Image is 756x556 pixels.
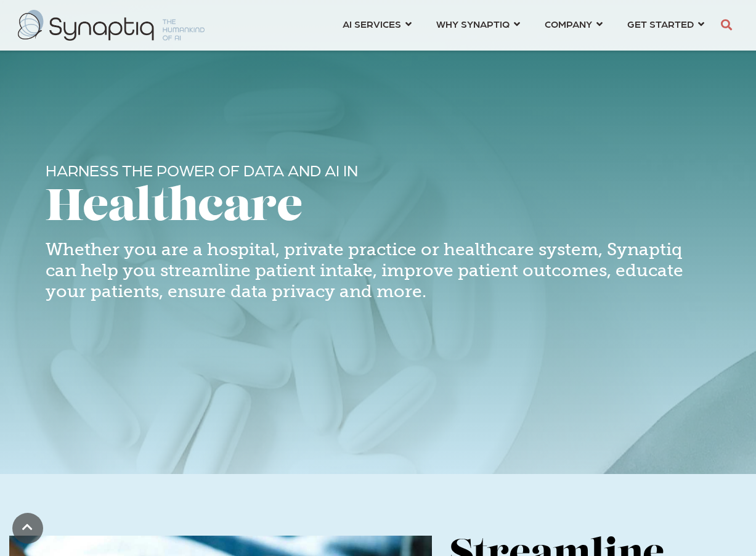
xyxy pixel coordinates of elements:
[46,160,711,179] h6: HARNESS THE POWER OF DATA AND AI IN
[545,12,603,35] a: COMPANY
[46,239,711,301] h4: Whether you are a hospital, private practice or healthcare system, Synaptiq can help you streamli...
[46,307,175,338] iframe: Embedded CTA
[184,307,344,338] iframe: Embedded CTA
[330,3,717,47] nav: menu
[18,10,205,41] img: synaptiq logo-2
[436,15,510,32] span: WHY SYNAPTIQ
[343,12,412,35] a: AI SERVICES
[343,15,401,32] span: AI SERVICES
[436,12,520,35] a: WHY SYNAPTIQ
[46,185,711,234] h1: Healthcare
[627,12,704,35] a: GET STARTED
[545,15,592,32] span: COMPANY
[627,15,694,32] span: GET STARTED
